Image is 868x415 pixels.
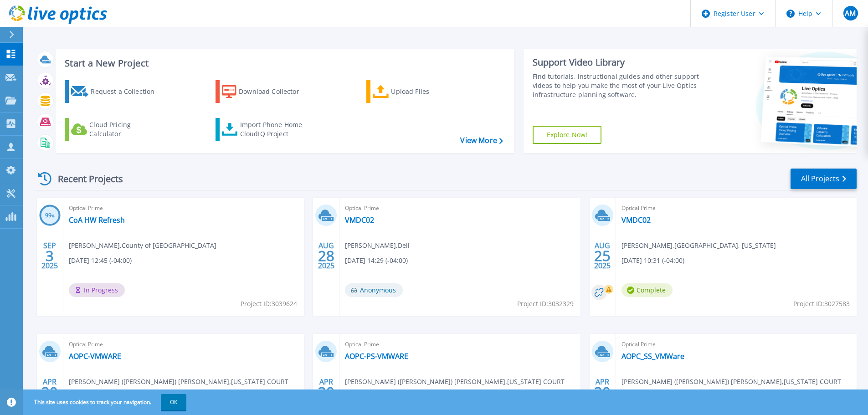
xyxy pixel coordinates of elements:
[46,252,54,260] span: 3
[366,80,468,103] a: Upload Files
[69,203,298,213] span: Optical Prime
[517,299,574,309] span: Project ID: 3032329
[69,339,298,349] span: Optical Prime
[51,213,55,218] span: %
[594,375,611,409] div: APR 2025
[240,120,311,138] div: Import Phone Home CloudIQ Project
[65,118,166,141] a: Cloud Pricing Calculator
[35,168,135,190] div: Recent Projects
[594,252,611,260] span: 25
[69,283,125,297] span: In Progress
[345,339,575,349] span: Optical Prime
[41,388,58,396] span: 30
[345,256,408,266] span: [DATE] 14:29 (-04:00)
[39,210,61,221] h3: 99
[391,82,464,101] div: Upload Files
[533,56,703,68] div: Support Video Library
[161,394,186,410] button: OK
[345,241,410,251] span: [PERSON_NAME] , Dell
[69,241,216,251] span: [PERSON_NAME] , County of [GEOGRAPHIC_DATA]
[318,375,335,409] div: APR 2025
[621,339,851,349] span: Optical Prime
[65,80,166,103] a: Request a Collection
[791,169,857,189] a: All Projects
[533,126,602,144] a: Explore Now!
[594,388,611,396] span: 30
[533,72,703,99] div: Find tutorials, instructional guides and other support videos to help you make the most of your L...
[621,377,857,397] span: [PERSON_NAME] ([PERSON_NAME]) [PERSON_NAME] , [US_STATE] COURT SYSTEM
[65,58,503,68] h3: Start a New Project
[345,377,580,397] span: [PERSON_NAME] ([PERSON_NAME]) [PERSON_NAME] , [US_STATE] COURT SYSTEM
[318,388,334,396] span: 30
[25,394,186,410] span: This site uses cookies to track your navigation.
[241,299,297,309] span: Project ID: 3039624
[91,82,164,101] div: Request a Collection
[345,203,575,213] span: Optical Prime
[318,239,335,272] div: AUG 2025
[69,352,121,361] a: AOPC-VMWARE
[621,256,684,266] span: [DATE] 10:31 (-04:00)
[69,377,304,397] span: [PERSON_NAME] ([PERSON_NAME]) [PERSON_NAME] , [US_STATE] COURT SYSTEM
[318,252,334,260] span: 28
[89,120,162,138] div: Cloud Pricing Calculator
[345,215,374,225] a: VMDC02
[460,136,503,145] a: View More
[793,299,850,309] span: Project ID: 3027583
[621,203,851,213] span: Optical Prime
[621,352,684,361] a: AOPC_SS_VMWare
[594,239,611,272] div: AUG 2025
[345,352,408,361] a: AOPC-PS-VMWARE
[845,10,856,17] span: AM
[345,283,403,297] span: Anonymous
[621,241,776,251] span: [PERSON_NAME] , [GEOGRAPHIC_DATA], [US_STATE]
[41,239,58,272] div: SEP 2025
[216,80,317,103] a: Download Collector
[239,82,312,101] div: Download Collector
[621,283,673,297] span: Complete
[41,375,58,409] div: APR 2025
[69,215,125,225] a: CoA HW Refresh
[69,256,132,266] span: [DATE] 12:45 (-04:00)
[621,215,651,225] a: VMDC02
